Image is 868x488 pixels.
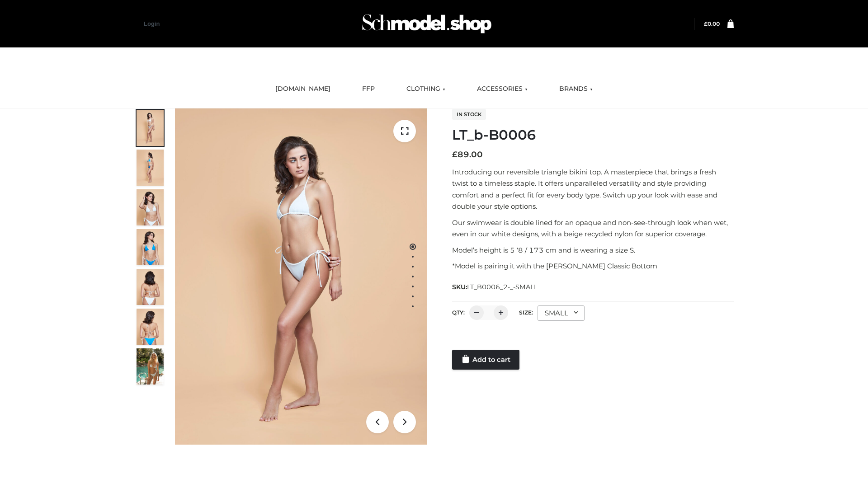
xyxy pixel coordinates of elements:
[704,20,708,27] span: £
[355,79,382,99] a: FFP
[452,150,483,160] bdi: 89.00
[137,348,164,385] img: Arieltop_CloudNine_AzureSky2.jpg
[137,229,164,265] img: ArielClassicBikiniTop_CloudNine_AzureSky_OW114ECO_4-scaled.jpg
[704,20,720,27] bdi: 0.00
[552,79,599,99] a: BRANDS
[467,283,538,291] span: LT_B0006_2-_-SMALL
[137,110,164,146] img: ArielClassicBikiniTop_CloudNine_AzureSky_OW114ECO_1-scaled.jpg
[144,20,160,27] a: Login
[400,79,452,99] a: CLOTHING
[269,79,337,99] a: [DOMAIN_NAME]
[538,305,585,321] div: SMALL
[137,309,164,345] img: ArielClassicBikiniTop_CloudNine_AzureSky_OW114ECO_8-scaled.jpg
[452,244,734,256] p: Model’s height is 5 ‘8 / 173 cm and is wearing a size S.
[137,150,164,186] img: ArielClassicBikiniTop_CloudNine_AzureSky_OW114ECO_2-scaled.jpg
[470,79,534,99] a: ACCESSORIES
[704,20,720,27] a: £0.00
[175,108,427,445] img: ArielClassicBikiniTop_CloudNine_AzureSky_OW114ECO_1
[519,309,533,316] label: Size:
[452,109,486,120] span: In stock
[137,269,164,305] img: ArielClassicBikiniTop_CloudNine_AzureSky_OW114ECO_7-scaled.jpg
[137,189,164,225] img: ArielClassicBikiniTop_CloudNine_AzureSky_OW114ECO_3-scaled.jpg
[452,350,519,370] a: Add to cart
[452,309,465,316] label: QTY:
[452,150,458,160] span: £
[452,260,734,272] p: *Model is pairing it with the [PERSON_NAME] Classic Bottom
[359,6,495,42] img: Schmodel Admin 964
[452,127,734,143] h1: LT_b-B0006
[452,166,734,212] p: Introducing our reversible triangle bikini top. A masterpiece that brings a fresh twist to a time...
[452,282,538,292] span: SKU:
[452,217,734,240] p: Our swimwear is double lined for an opaque and non-see-through look when wet, even in our white d...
